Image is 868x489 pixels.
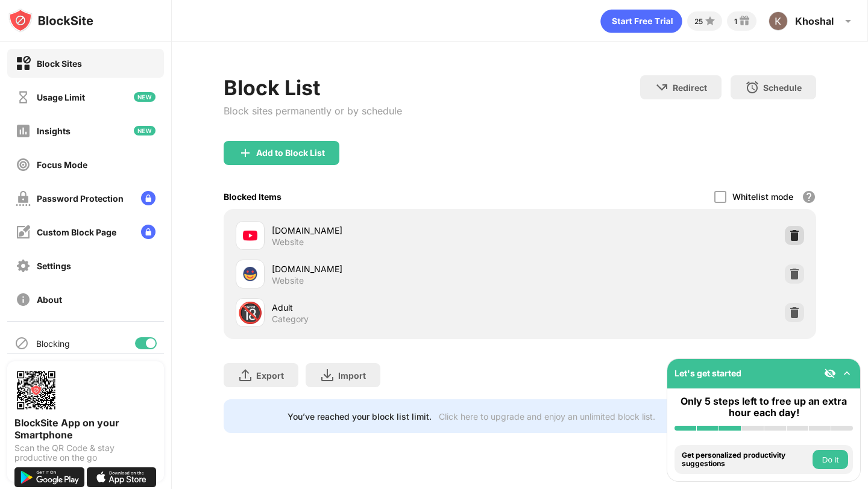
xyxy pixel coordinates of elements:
img: get-it-on-google-play.svg [14,467,84,487]
div: Export [256,370,284,381]
img: eye-not-visible.svg [824,367,836,379]
div: [DOMAIN_NAME] [272,224,520,237]
img: ACg8ocJpJjmeidivQrJ1Sf6FKBeopTOAP1c1xv5EEHBadx3ub0zJSA=s96-c [769,11,788,31]
div: Block sites permanently or by schedule [224,105,402,117]
div: Import [338,370,366,381]
div: Let's get started [675,368,741,378]
div: Scan the QR Code & stay productive on the go [14,443,157,463]
img: new-icon.svg [134,126,156,135]
div: Block List [224,75,402,100]
img: favicons [243,267,257,281]
div: Website [272,275,304,286]
div: Only 5 steps left to free up an extra hour each day! [675,396,853,419]
div: 🔞 [237,301,263,325]
div: Whitelist mode [732,192,793,202]
img: time-usage-off.svg [16,90,31,105]
div: Click here to upgrade and enjoy an unlimited block list. [439,411,655,422]
img: download-on-the-app-store.svg [87,467,157,487]
img: block-on.svg [16,56,31,71]
div: Khoshal [795,15,834,27]
img: options-page-qr-code.png [14,369,58,412]
div: Add to Block List [256,148,325,158]
div: Custom Block Page [37,227,116,237]
img: new-icon.svg [134,92,156,102]
img: focus-off.svg [16,157,31,172]
div: Get personalized productivity suggestions [682,451,810,469]
div: Password Protection [37,193,124,204]
img: lock-menu.svg [141,191,156,205]
img: omni-setup-toggle.svg [841,367,853,379]
div: 25 [694,17,703,26]
div: BlockSite App on your Smartphone [14,417,157,441]
img: lock-menu.svg [141,225,156,239]
button: Do it [813,450,848,469]
div: Blocking [36,338,70,349]
div: About [37,294,62,305]
div: Settings [37,261,71,271]
img: settings-off.svg [16,258,31,273]
div: [DOMAIN_NAME] [272,263,520,275]
img: points-small.svg [703,14,717,28]
div: 1 [734,17,737,26]
div: Blocked Items [224,192,281,202]
div: Block Sites [37,58,82,69]
img: reward-small.svg [737,14,752,28]
div: Adult [272,301,520,314]
div: Category [272,314,309,325]
div: Redirect [673,83,707,93]
img: blocking-icon.svg [14,336,29,350]
div: Insights [37,126,71,136]
img: insights-off.svg [16,123,31,139]
div: Usage Limit [37,92,85,102]
img: customize-block-page-off.svg [16,225,31,240]
div: Website [272,237,304,248]
div: Focus Mode [37,160,87,170]
img: password-protection-off.svg [16,191,31,206]
div: animation [600,9,682,33]
img: about-off.svg [16,292,31,307]
div: You’ve reached your block list limit. [288,411,432,422]
div: Schedule [763,83,802,93]
img: favicons [243,228,257,243]
img: logo-blocksite.svg [8,8,93,33]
